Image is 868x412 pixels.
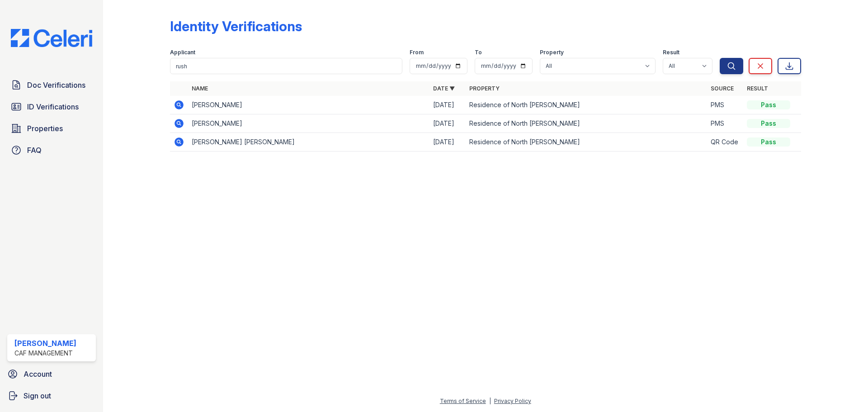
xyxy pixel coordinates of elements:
[747,85,768,92] a: Result
[540,49,564,56] label: Property
[27,101,79,112] span: ID Verifications
[4,365,99,383] a: Account
[747,100,790,109] div: Pass
[7,141,96,159] a: FAQ
[707,114,743,133] td: PMS
[188,114,429,133] td: [PERSON_NAME]
[188,133,429,152] td: [PERSON_NAME] [PERSON_NAME]
[466,133,707,152] td: Residence of North [PERSON_NAME]
[24,369,52,379] span: Account
[14,349,76,358] div: CAF Management
[170,58,402,74] input: Search by name or phone number
[663,49,679,56] label: Result
[4,387,99,405] a: Sign out
[747,137,790,147] div: Pass
[433,85,455,92] a: Date ▼
[27,80,85,90] span: Doc Verifications
[747,119,790,128] div: Pass
[27,145,42,156] span: FAQ
[475,49,482,56] label: To
[494,398,531,404] a: Privacy Policy
[14,338,76,349] div: [PERSON_NAME]
[27,123,63,134] span: Properties
[7,98,96,116] a: ID Verifications
[429,114,466,133] td: [DATE]
[24,390,51,401] span: Sign out
[429,96,466,114] td: [DATE]
[170,18,302,34] div: Identity Verifications
[707,133,743,152] td: QR Code
[707,96,743,114] td: PMS
[192,85,208,92] a: Name
[469,85,500,92] a: Property
[466,96,707,114] td: Residence of North [PERSON_NAME]
[466,114,707,133] td: Residence of North [PERSON_NAME]
[7,119,96,137] a: Properties
[429,133,466,152] td: [DATE]
[440,398,486,404] a: Terms of Service
[188,96,429,114] td: [PERSON_NAME]
[4,29,99,47] img: CE_Logo_Blue-a8612792a0a2168367f1c8372b55b34899dd931a85d93a1a3d3e32e68fde9ad4.png
[7,76,96,94] a: Doc Verifications
[410,49,424,56] label: From
[170,49,195,56] label: Applicant
[489,398,491,404] div: |
[711,85,734,92] a: Source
